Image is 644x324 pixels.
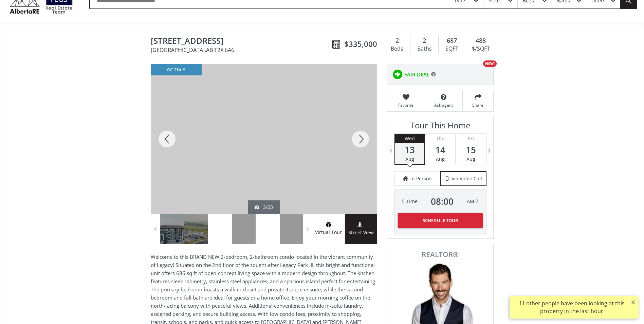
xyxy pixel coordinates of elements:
[414,36,435,45] div: 2
[325,222,332,227] img: virtual tour icon
[151,47,329,53] span: [GEOGRAPHIC_DATA] , AB T2X 6A6
[483,60,497,67] div: NEW!
[468,36,493,45] div: 488
[447,36,457,45] span: 687
[344,39,377,49] span: $335,000
[456,134,486,143] div: Fri
[151,64,377,214] div: 740 Legacy Village Road SE #3212 Calgary, AB T2X 6A6 - Photo 3 of 23
[398,213,483,228] button: Schedule Tour
[395,145,424,155] span: 13
[513,300,630,315] div: 11 other people have been looking at this property in the last hour
[425,145,455,155] span: 14
[628,296,639,308] button: ×
[388,36,407,45] div: 2
[391,102,421,108] span: Favorite
[452,175,482,182] span: via Video Call
[466,102,490,108] span: Share
[466,156,475,162] span: Aug
[151,36,329,47] span: 740 Legacy Village Road SE #3212
[431,197,454,206] span: 08 : 00
[414,44,435,54] div: Baths
[442,44,461,54] div: SQFT
[405,156,414,162] span: Aug
[391,68,404,81] img: rating icon
[395,134,424,143] div: Wed
[436,156,444,162] span: Aug
[394,121,486,133] h3: Tour This Home
[255,204,273,211] div: 3/23
[313,229,345,236] span: Virtual Tour
[313,214,345,244] a: virtual tour iconVirtual Tour
[406,197,474,206] div: Time AM
[468,44,493,54] div: $/SQFT
[428,102,459,108] span: Ask agent
[345,229,377,237] span: Street View
[395,251,486,258] span: REALTOR®
[456,145,486,155] span: 15
[151,64,202,75] div: active
[425,134,455,143] div: Thu
[404,71,429,78] span: FAIR DEAL
[388,44,407,54] div: Beds
[410,175,431,182] span: in Person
